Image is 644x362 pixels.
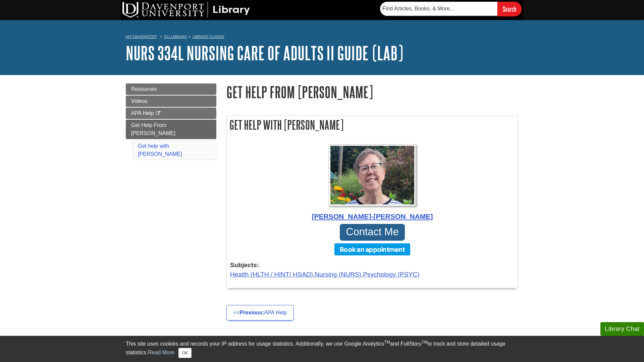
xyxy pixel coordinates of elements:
a: Library Guides [193,34,224,39]
img: Profile Photo [329,144,416,206]
i: This link opens in a new window [155,111,161,116]
div: [PERSON_NAME]-[PERSON_NAME] [230,211,515,222]
a: Contact Me [340,224,405,241]
a: Get help with [PERSON_NAME] [138,143,182,157]
div: Guide Page Menu [126,83,216,161]
a: Resources [126,83,216,95]
form: Searches DU Library's articles, books, and more [380,2,522,16]
a: Health (HLTH / HINT/ HSAD) [230,271,313,278]
div: This site uses cookies and records your IP address for usage statistics. Additionally, we use Goo... [126,340,518,358]
a: APA Help [126,108,216,119]
div: , , [230,260,515,280]
a: Psychology (PSYC) [363,271,419,278]
span: APA Help [131,110,154,116]
input: Find Articles, Books, & More... [380,2,497,16]
strong: Previous: [240,310,264,315]
a: My Davenport [126,34,157,40]
a: Videos [126,96,216,107]
a: Nursing (NURS) [315,271,361,278]
sup: TM [422,340,427,345]
a: Get Help From [PERSON_NAME] [126,120,216,139]
a: <<Previous:APA Help [226,305,294,320]
sup: TM [384,340,390,345]
span: Resources [131,86,157,92]
a: DU Library [164,34,187,39]
button: Library Chat [600,322,644,336]
input: Search [497,2,522,16]
a: Read More [148,350,174,355]
span: Get Help From [PERSON_NAME] [131,122,175,136]
strong: Subjects: [230,260,515,270]
h1: Get Help From [PERSON_NAME] [226,83,518,101]
button: Close [178,348,192,358]
h2: Get help with [PERSON_NAME] [227,116,518,134]
nav: breadcrumb [126,32,518,43]
a: NURS 334L Nursing Care of Adults II Guide (Lab) [126,43,403,63]
span: Videos [131,98,148,104]
img: DU Library [122,2,250,18]
a: Profile Photo [PERSON_NAME]-[PERSON_NAME] [230,144,515,222]
button: Book an appointment [334,243,410,255]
